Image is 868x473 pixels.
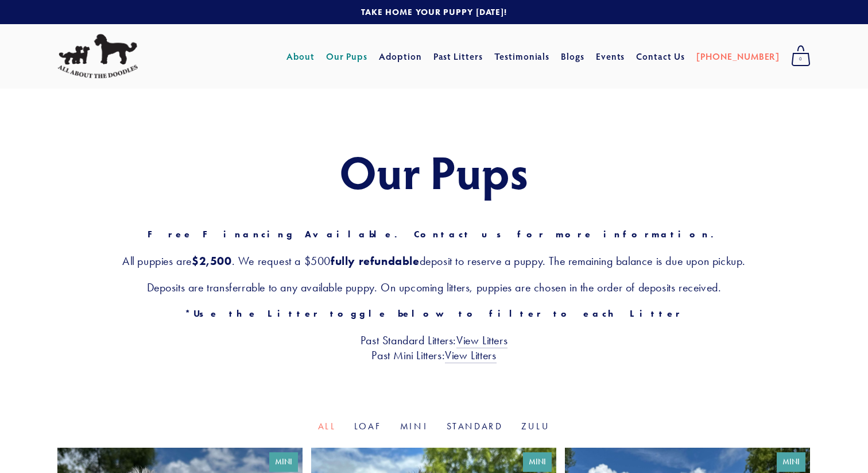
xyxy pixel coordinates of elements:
[379,46,422,67] a: Adoption
[318,421,336,432] a: All
[521,421,550,432] a: Zulu
[185,308,683,319] strong: *Use the Litter toggle below to filter to each Litter
[148,229,721,240] strong: Free Financing Available. Contact us for more information.
[433,50,483,62] a: Past Litters
[57,333,811,363] h3: Past Standard Litters: Past Mini Litters:
[57,34,138,79] img: All About The Doodles
[354,421,382,432] a: Loaf
[57,146,811,197] h1: Our Pups
[326,46,368,67] a: Our Pups
[791,52,811,67] span: 0
[636,46,685,67] a: Contact Us
[57,253,811,268] h3: All puppies are . We request a $500 deposit to reserve a puppy. The remaining balance is due upon...
[456,333,507,348] a: View Litters
[696,46,780,67] a: [PHONE_NUMBER]
[400,421,428,432] a: Mini
[561,46,584,67] a: Blogs
[596,46,625,67] a: Events
[445,348,496,363] a: View Litters
[785,42,816,71] a: 0 items in cart
[331,254,420,268] strong: fully refundable
[286,46,315,67] a: About
[494,46,550,67] a: Testimonials
[57,280,811,295] h3: Deposits are transferrable to any available puppy. On upcoming litters, puppies are chosen in the...
[447,421,503,432] a: Standard
[192,254,232,268] strong: $2,500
